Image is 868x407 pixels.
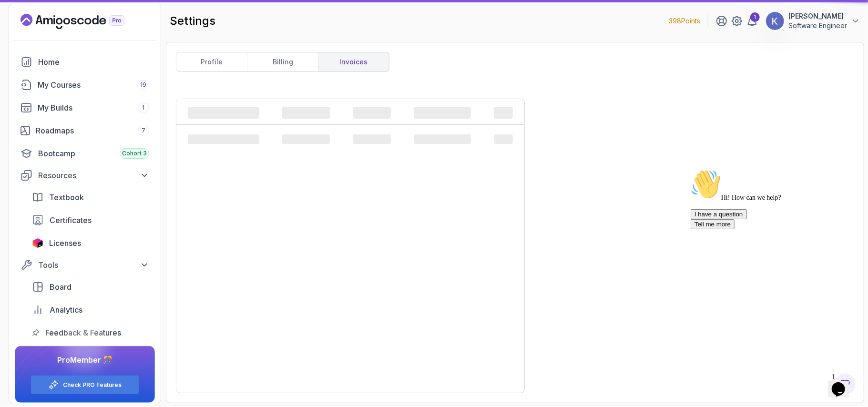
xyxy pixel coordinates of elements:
[26,300,155,319] a: analytics
[318,52,389,71] a: invoices
[766,12,784,30] img: user profile image
[50,304,82,315] span: Analytics
[141,81,147,89] span: 19
[788,21,847,31] p: Software Engineer
[32,238,43,248] img: jetbrains icon
[38,148,149,159] div: Bootcamp
[4,54,48,64] button: Tell me more
[15,121,155,140] a: roadmaps
[142,127,145,134] span: 7
[38,79,149,91] div: My Courses
[414,107,471,119] span: ‌
[282,107,330,119] span: ‌
[247,52,318,71] a: billing
[15,167,155,184] button: Resources
[4,29,94,36] span: Hi! How can we help?
[282,134,330,144] span: ‌
[49,192,84,203] span: Textbook
[170,13,215,29] h2: settings
[15,144,155,163] a: bootcamp
[669,16,700,26] p: 398 Points
[45,327,121,338] span: Feedback & Features
[38,56,149,68] div: Home
[36,125,149,136] div: Roadmaps
[494,107,513,119] span: ‌
[15,75,155,94] a: courses
[26,323,155,342] a: feedback
[788,11,847,21] p: [PERSON_NAME]
[188,107,259,119] span: ‌
[63,381,122,389] a: Check PRO Features
[20,14,146,29] a: Landing page
[750,12,760,22] div: 1
[4,4,34,34] img: :wave:
[176,101,524,395] span: ‌
[353,134,391,144] span: ‌
[26,234,155,253] a: licenses
[50,214,92,226] span: Certificates
[26,188,155,207] a: textbook
[38,170,149,181] div: Resources
[687,165,858,364] iframe: chat widget
[26,211,155,230] a: certificates
[4,4,175,64] div: 👋Hi! How can we help?I have a questionTell me more
[15,98,155,117] a: builds
[15,256,155,274] button: Tools
[143,104,145,112] span: 1
[414,134,471,144] span: ‌
[38,102,149,113] div: My Builds
[38,259,149,271] div: Tools
[176,52,247,71] a: profile
[15,52,155,71] a: home
[122,150,147,157] span: Cohort 3
[50,281,71,293] span: Board
[26,277,155,296] a: board
[188,134,259,144] span: ‌
[766,11,860,31] button: user profile image[PERSON_NAME]Software Engineer
[828,369,858,397] iframe: chat widget
[4,44,60,54] button: I have a question
[494,134,513,144] span: ‌
[353,107,391,119] span: ‌
[31,375,139,395] button: Check PRO Features
[746,15,758,27] a: 1
[49,237,81,249] span: Licenses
